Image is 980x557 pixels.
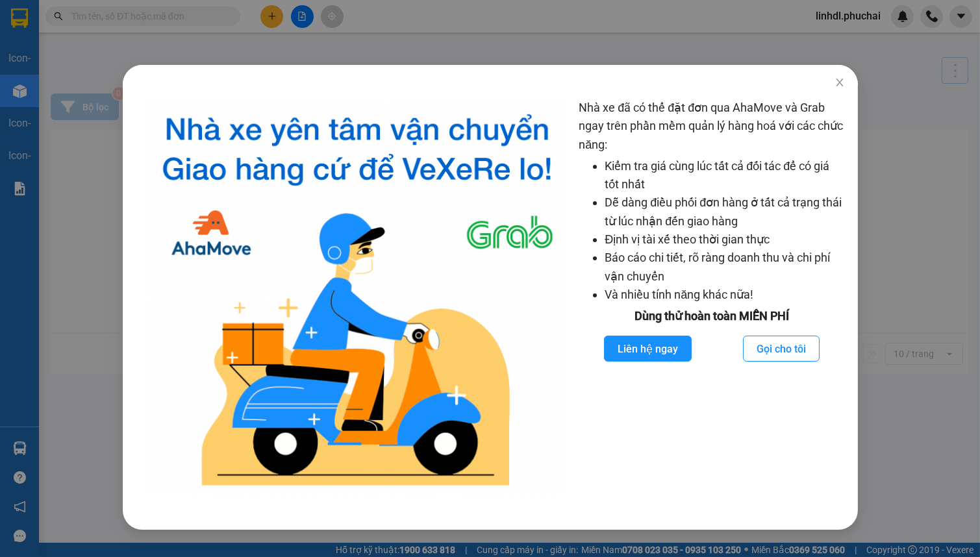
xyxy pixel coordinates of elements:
li: Báo cáo chi tiết, rõ ràng doanh thu và chi phí vận chuyển [605,249,844,286]
span: close [834,77,844,88]
span: Liên hệ ngay [618,341,678,357]
div: Nhà xe đã có thể đặt đơn qua AhaMove và Grab ngay trên phần mềm quản lý hàng hoá với các chức năng: [579,99,844,497]
div: Dùng thử hoàn toàn MIỄN PHÍ [579,307,844,325]
span: Gọi cho tôi [756,341,805,357]
li: Kiểm tra giá cùng lúc tất cả đối tác để có giá tốt nhất [605,157,844,194]
button: Gọi cho tôi [742,336,819,362]
li: Định vị tài xế theo thời gian thực [605,230,844,249]
li: Và nhiều tính năng khác nữa! [605,286,844,304]
img: logo [146,99,568,497]
li: Dễ dàng điều phối đơn hàng ở tất cả trạng thái từ lúc nhận đến giao hàng [605,193,844,230]
button: Liên hệ ngay [604,336,692,362]
button: Close [821,65,857,101]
